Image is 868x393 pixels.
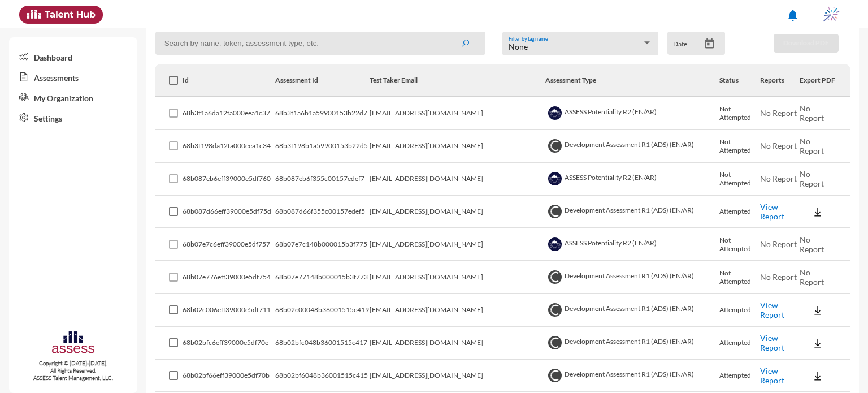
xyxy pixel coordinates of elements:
td: [EMAIL_ADDRESS][DOMAIN_NAME] [370,261,546,294]
a: View Report [760,366,784,385]
td: Development Assessment R1 (ADS) (EN/AR) [545,261,719,294]
td: 68b02c006eff39000e5df711 [183,294,275,327]
a: View Report [760,202,784,221]
span: No Report [800,267,824,287]
td: ASSESS Potentiality R2 (EN/AR) [545,163,719,196]
span: No Report [760,108,797,118]
button: Download PDF [774,34,839,53]
span: No Report [800,235,824,254]
span: Download PDF [783,38,829,47]
td: Not Attempted [719,261,760,294]
p: Copyright © [DATE]-[DATE]. All Rights Reserved. ASSESS Talent Management, LLC. [9,360,137,382]
td: 68b02c00048b36001515c419 [275,294,370,327]
td: 68b02bf66eff39000e5df70b [183,360,275,392]
input: Search by name, token, assessment type, etc. [155,32,485,55]
td: 68b087d66eff39000e5df75d [183,196,275,228]
th: Export PDF [800,64,850,97]
span: No Report [800,136,824,156]
td: 68b3f1a6da12fa000eea1c37 [183,97,275,130]
td: Not Attempted [719,130,760,163]
td: [EMAIL_ADDRESS][DOMAIN_NAME] [370,97,546,130]
td: [EMAIL_ADDRESS][DOMAIN_NAME] [370,196,546,228]
td: [EMAIL_ADDRESS][DOMAIN_NAME] [370,360,546,392]
th: Assessment Id [275,64,370,97]
a: Dashboard [9,46,137,67]
td: Attempted [719,294,760,327]
td: 68b07e7c6eff39000e5df757 [183,228,275,261]
span: No Report [760,272,797,282]
td: 68b3f198da12fa000eea1c34 [183,130,275,163]
th: Id [183,64,275,97]
button: Open calendar [700,38,719,50]
td: [EMAIL_ADDRESS][DOMAIN_NAME] [370,294,546,327]
td: 68b087eb6eff39000e5df760 [183,163,275,196]
span: No Report [760,174,797,183]
td: 68b087eb6f355c00157edef7 [275,163,370,196]
td: Not Attempted [719,228,760,261]
th: Reports [760,64,800,97]
img: assesscompany-logo.png [51,330,96,357]
td: 68b07e776eff39000e5df754 [183,261,275,294]
td: Development Assessment R1 (ADS) (EN/AR) [545,327,719,360]
td: 68b07e7c148b000015b3f775 [275,228,370,261]
a: View Report [760,300,784,319]
mat-icon: notifications [786,8,800,22]
a: My Organization [9,87,137,107]
th: Test Taker Email [370,64,546,97]
td: Not Attempted [719,163,760,196]
td: 68b3f1a6b1a59900153b22d7 [275,97,370,130]
span: None [509,42,528,51]
span: No Report [760,141,797,150]
td: [EMAIL_ADDRESS][DOMAIN_NAME] [370,130,546,163]
td: Not Attempted [719,97,760,130]
td: ASSESS Potentiality R2 (EN/AR) [545,228,719,261]
td: Attempted [719,360,760,392]
span: No Report [760,239,797,249]
td: 68b087d66f355c00157edef5 [275,196,370,228]
a: Assessments [9,67,137,87]
td: 68b02bfc6eff39000e5df70e [183,327,275,360]
td: Development Assessment R1 (ADS) (EN/AR) [545,130,719,163]
td: [EMAIL_ADDRESS][DOMAIN_NAME] [370,163,546,196]
td: [EMAIL_ADDRESS][DOMAIN_NAME] [370,228,546,261]
td: Development Assessment R1 (ADS) (EN/AR) [545,196,719,228]
th: Assessment Type [545,64,719,97]
td: 68b3f198b1a59900153b22d5 [275,130,370,163]
td: Development Assessment R1 (ADS) (EN/AR) [545,294,719,327]
td: Attempted [719,196,760,228]
th: Status [719,64,760,97]
td: ASSESS Potentiality R2 (EN/AR) [545,97,719,130]
td: 68b02bfc048b36001515c417 [275,327,370,360]
td: 68b02bf6048b36001515c415 [275,360,370,392]
a: Settings [9,107,137,128]
a: View Report [760,333,784,352]
td: 68b07e77148b000015b3f773 [275,261,370,294]
td: [EMAIL_ADDRESS][DOMAIN_NAME] [370,327,546,360]
span: No Report [800,169,824,188]
td: Development Assessment R1 (ADS) (EN/AR) [545,360,719,392]
td: Attempted [719,327,760,360]
span: No Report [800,103,824,123]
